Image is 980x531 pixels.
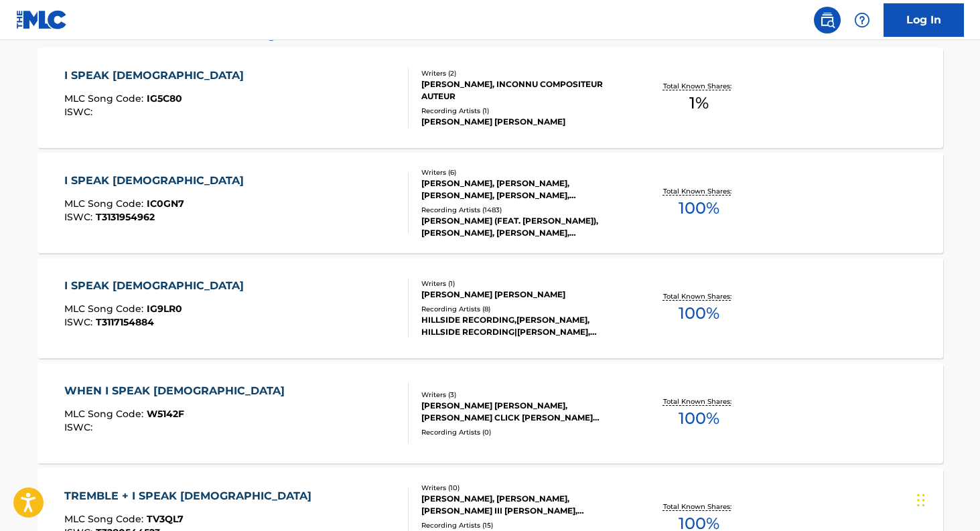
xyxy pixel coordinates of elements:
a: I SPEAK [DEMOGRAPHIC_DATA]MLC Song Code:IG5C80ISWC:Writers (2)[PERSON_NAME], INCONNU COMPOSITEUR ... [38,48,943,148]
a: Public Search [814,7,841,33]
span: IC0GN7 [147,198,184,210]
span: 100 % [679,301,719,325]
div: Help [849,7,876,33]
div: WHEN I SPEAK [DEMOGRAPHIC_DATA] [64,383,291,399]
img: help [854,12,870,28]
span: TV3QL7 [147,513,184,525]
span: ISWC : [64,106,96,118]
div: Recording Artists ( 0 ) [421,427,624,437]
span: MLC Song Code : [64,198,147,210]
div: Recording Artists ( 1 ) [421,106,624,116]
p: Total Known Shares: [663,186,735,196]
div: Writers ( 6 ) [421,167,624,177]
div: I SPEAK [DEMOGRAPHIC_DATA] [64,278,251,294]
img: search [819,12,835,28]
div: [PERSON_NAME], [PERSON_NAME], [PERSON_NAME] III [PERSON_NAME], [PERSON_NAME], [PERSON_NAME], [PER... [421,493,624,517]
p: Total Known Shares: [663,291,735,301]
iframe: Chat Widget [913,467,980,531]
span: T3131954962 [96,211,155,223]
span: T3117154884 [96,316,154,328]
span: 100 % [679,196,719,220]
span: MLC Song Code : [64,92,147,104]
div: [PERSON_NAME], [PERSON_NAME], [PERSON_NAME], [PERSON_NAME], [PERSON_NAME], [PERSON_NAME] [421,177,624,202]
div: Writers ( 3 ) [421,390,624,400]
span: MLC Song Code : [64,303,147,315]
span: ISWC : [64,316,96,328]
a: I SPEAK [DEMOGRAPHIC_DATA]MLC Song Code:IC0GN7ISWC:T3131954962Writers (6)[PERSON_NAME], [PERSON_N... [38,153,943,253]
span: ISWC : [64,211,96,223]
div: [PERSON_NAME] [PERSON_NAME] [421,289,624,301]
div: Recording Artists ( 1483 ) [421,205,624,215]
p: Total Known Shares: [663,81,735,91]
div: TREMBLE + I SPEAK [DEMOGRAPHIC_DATA] [64,488,318,504]
div: Recording Artists ( 8 ) [421,304,624,314]
p: Total Known Shares: [663,396,735,406]
span: MLC Song Code : [64,408,147,420]
div: [PERSON_NAME], INCONNU COMPOSITEUR AUTEUR [421,78,624,102]
span: 100 % [679,406,719,431]
span: MLC Song Code : [64,513,147,525]
div: Writers ( 1 ) [421,279,624,289]
div: Writers ( 2 ) [421,68,624,78]
img: MLC Logo [16,10,68,29]
a: I SPEAK [DEMOGRAPHIC_DATA]MLC Song Code:IG9LR0ISWC:T3117154884Writers (1)[PERSON_NAME] [PERSON_NA... [38,258,943,358]
span: IG5C80 [147,92,182,104]
span: W5142F [147,408,184,420]
div: Writers ( 10 ) [421,483,624,493]
div: [PERSON_NAME] (FEAT. [PERSON_NAME]), [PERSON_NAME], [PERSON_NAME], [PERSON_NAME],[PERSON_NAME], [... [421,215,624,239]
div: Recording Artists ( 15 ) [421,520,624,530]
div: [PERSON_NAME] [PERSON_NAME] [421,116,624,128]
div: HILLSIDE RECORDING,[PERSON_NAME], HILLSIDE RECORDING|[PERSON_NAME], [GEOGRAPHIC_DATA]|[PERSON_NAM... [421,314,624,338]
a: WHEN I SPEAK [DEMOGRAPHIC_DATA]MLC Song Code:W5142FISWC:Writers (3)[PERSON_NAME] [PERSON_NAME], [... [38,363,943,463]
a: Log In [884,3,964,37]
span: IG9LR0 [147,303,182,315]
div: I SPEAK [DEMOGRAPHIC_DATA] [64,68,251,84]
span: ISWC : [64,421,96,433]
div: Drag [917,480,925,520]
div: [PERSON_NAME] [PERSON_NAME], [PERSON_NAME] CLICK [PERSON_NAME] [PERSON_NAME] [421,400,624,424]
span: 1 % [689,91,709,115]
div: I SPEAK [DEMOGRAPHIC_DATA] [64,173,251,189]
p: Total Known Shares: [663,502,735,512]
